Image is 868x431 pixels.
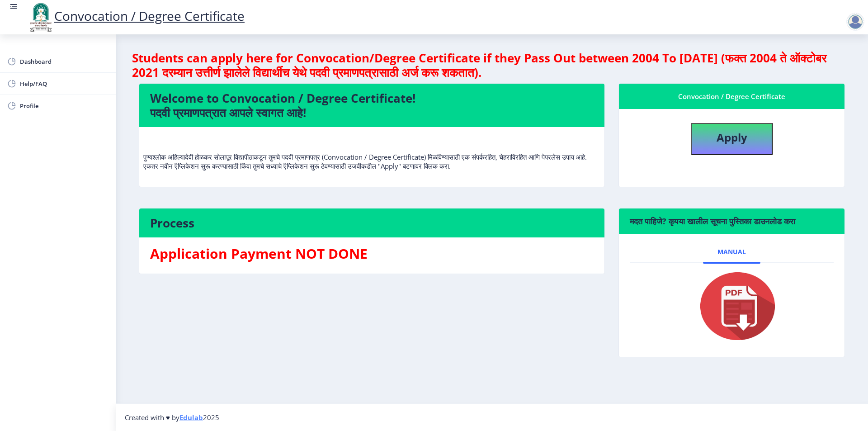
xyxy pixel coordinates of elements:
[687,270,777,342] img: pdf.png
[20,78,108,89] span: Help/FAQ
[630,216,834,227] h6: मदत पाहिजे? कृपया खालील सूचना पुस्तिका डाउनलोड करा
[20,56,108,67] span: Dashboard
[27,2,54,33] img: logo
[691,123,773,155] button: Apply
[717,248,746,256] span: Manual
[703,241,760,263] a: Manual
[27,7,245,24] a: Convocation / Degree Certificate
[630,91,834,102] div: Convocation / Degree Certificate
[717,130,747,145] b: Apply
[20,100,108,111] span: Profile
[125,413,219,422] span: Created with ♥ by 2025
[150,91,594,120] h4: Welcome to Convocation / Degree Certificate! पदवी प्रमाणपत्रात आपले स्वागत आहे!
[179,413,203,422] a: Edulab
[150,245,594,263] h3: Application Payment NOT DONE
[150,216,594,230] h4: Process
[132,51,852,80] h4: Students can apply here for Convocation/Degree Certificate if they Pass Out between 2004 To [DATE...
[143,134,600,171] p: पुण्यश्लोक अहिल्यादेवी होळकर सोलापूर विद्यापीठाकडून तुमचे पदवी प्रमाणपत्र (Convocation / Degree C...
